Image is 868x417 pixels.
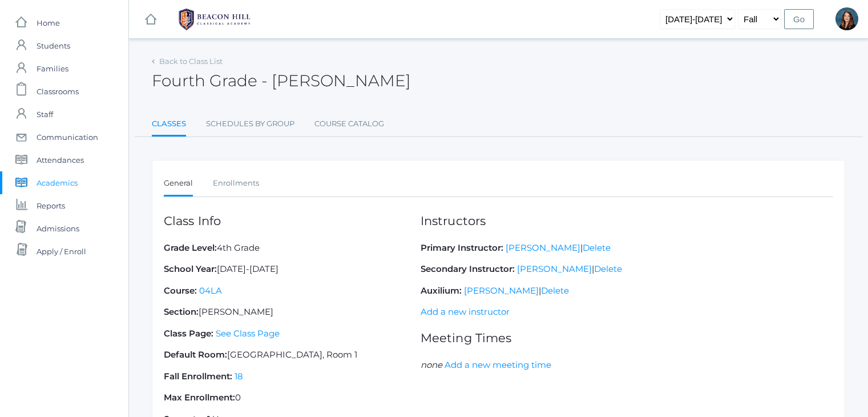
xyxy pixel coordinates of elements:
[159,57,223,66] a: Back to Class List
[517,263,592,274] a: [PERSON_NAME]
[314,113,384,135] a: Course Catalog
[37,240,86,263] span: Apply / Enroll
[421,306,510,317] a: Add a new instructor
[172,5,257,34] img: 1_BHCALogos-05.png
[164,306,199,317] strong: Section:
[199,285,222,296] a: 04LA
[464,285,539,296] a: [PERSON_NAME]
[835,7,858,30] div: Heather Mangimelli
[37,171,78,194] span: Academics
[164,328,213,339] strong: Class Page:
[152,113,186,137] a: Classes
[421,263,515,274] strong: Secondary Instructor:
[164,391,421,404] p: 0
[421,263,622,276] p: |
[421,284,622,298] p: |
[37,103,53,126] span: Staff
[164,172,193,197] a: General
[206,113,294,135] a: Schedules By Group
[164,285,197,296] strong: Course:
[37,217,79,240] span: Admissions
[421,359,442,370] em: none
[213,172,259,195] a: Enrollments
[164,214,421,227] h1: Class Info
[37,34,70,57] span: Students
[164,263,217,274] strong: School Year:
[37,57,68,80] span: Families
[164,349,227,360] strong: Default Room:
[216,328,280,339] a: See Class Page
[421,214,622,227] h1: Instructors
[37,126,98,149] span: Communication
[445,359,551,370] a: Add a new meeting time
[164,348,421,362] p: [GEOGRAPHIC_DATA], Room 1
[164,371,232,382] strong: Fall Enrollment:
[421,331,622,344] h1: Meeting Times
[37,80,79,103] span: Classrooms
[164,242,421,255] p: 4th Grade
[235,371,243,382] a: 18
[541,285,569,296] a: Delete
[421,242,503,253] strong: Primary Instructor:
[594,263,622,274] a: Delete
[506,242,580,253] a: [PERSON_NAME]
[164,392,235,403] strong: Max Enrollment:
[164,263,421,276] p: [DATE]-[DATE]
[37,194,65,217] span: Reports
[37,149,84,171] span: Attendances
[37,11,60,34] span: Home
[152,72,411,90] h2: Fourth Grade - [PERSON_NAME]
[421,242,622,255] p: |
[583,242,611,253] a: Delete
[164,306,421,319] p: [PERSON_NAME]
[164,242,217,253] strong: Grade Level:
[784,9,814,29] input: Go
[421,285,462,296] strong: Auxilium:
